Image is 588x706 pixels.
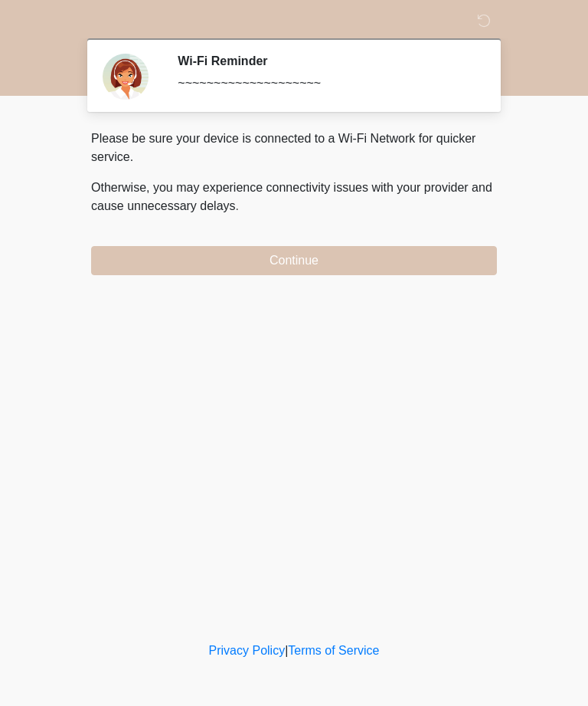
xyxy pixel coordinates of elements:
[178,54,474,68] h2: Wi-Fi Reminder
[236,199,239,212] span: .
[76,11,96,31] img: Sm Skin La Laser Logo
[91,179,497,215] p: Otherwise, you may experience connectivity issues with your provider and cause unnecessary delays
[209,644,286,657] a: Privacy Policy
[178,74,474,93] div: ~~~~~~~~~~~~~~~~~~~~
[103,54,149,100] img: Agent Avatar
[91,246,497,275] button: Continue
[91,130,497,166] p: Please be sure your device is connected to a Wi-Fi Network for quicker service.
[288,644,379,657] a: Terms of Service
[285,644,288,657] a: |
